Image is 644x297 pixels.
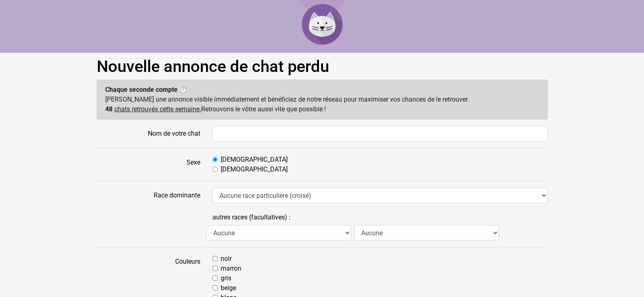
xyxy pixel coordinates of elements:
label: [DEMOGRAPHIC_DATA] [221,165,288,174]
label: gris [221,273,231,283]
u: chats retrouvés cette semaine. [114,105,201,113]
label: noir [221,254,232,264]
div: [PERSON_NAME] une annonce visible immédiatement et bénéficiez de notre réseau pour maximiser vos ... [97,80,548,119]
label: autres races (facultatives) : [212,210,291,225]
label: [DEMOGRAPHIC_DATA] [221,155,288,165]
label: Race dominante [91,188,206,203]
h1: Nouvelle annonce de chat perdu [97,57,548,76]
label: Sexe [91,155,206,174]
strong: Chaque seconde compte ⏱️ [105,86,187,93]
label: marron [221,264,241,273]
span: 48 [105,105,113,113]
label: beige [221,283,236,293]
input: [DEMOGRAPHIC_DATA] [212,157,218,162]
label: Nom de votre chat [91,126,206,141]
input: [DEMOGRAPHIC_DATA] [212,167,218,172]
